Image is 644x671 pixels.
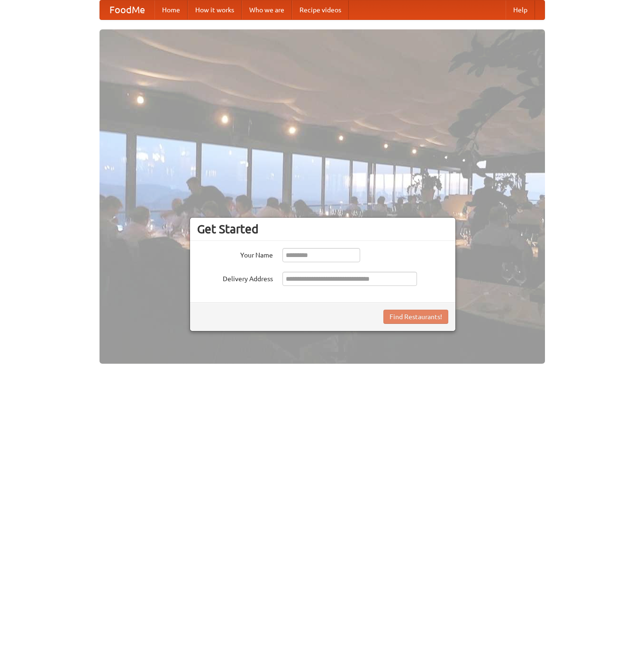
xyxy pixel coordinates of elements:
[242,0,292,19] a: Who we are
[506,0,535,19] a: Help
[197,222,448,236] h3: Get Started
[188,0,242,19] a: How it works
[197,248,273,260] label: Your Name
[154,0,188,19] a: Home
[292,0,349,19] a: Recipe videos
[100,0,154,19] a: FoodMe
[197,272,273,284] label: Delivery Address
[383,310,448,324] button: Find Restaurants!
